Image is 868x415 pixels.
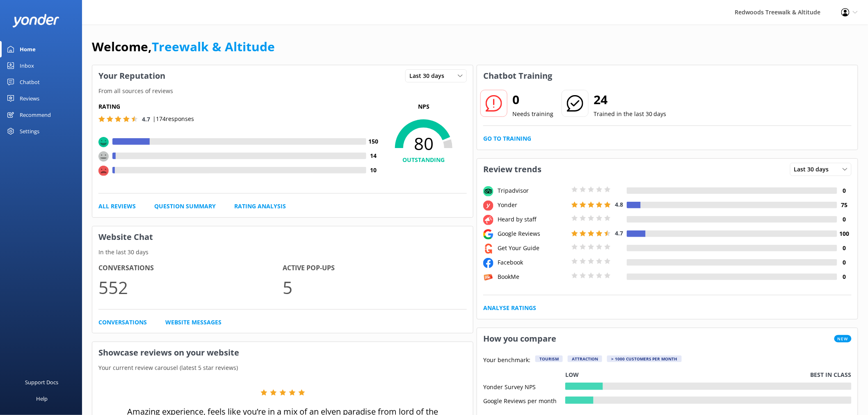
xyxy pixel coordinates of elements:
h3: Website Chat [92,226,473,248]
div: Tourism [535,356,563,362]
div: Recommend [20,107,51,123]
h4: 0 [837,272,852,281]
div: Attraction [568,356,602,362]
h4: 100 [837,229,852,238]
h2: 24 [594,90,667,109]
p: NPS [381,102,467,111]
h4: OUTSTANDING [381,155,467,164]
div: Chatbot [20,74,40,90]
div: Get Your Guide [496,244,569,253]
div: Support Docs [25,374,59,390]
p: | 174 responses [153,114,194,123]
span: New [834,335,852,342]
h4: 150 [366,137,381,146]
h4: 10 [366,166,381,175]
h3: Showcase reviews on your website [92,342,473,363]
div: Yonder [496,201,569,210]
h4: 0 [837,215,852,224]
h4: 0 [837,186,852,195]
img: yonder-white-logo.png [12,14,59,27]
a: Go to Training [483,134,531,143]
p: Low [565,370,579,379]
div: Inbox [20,57,34,74]
p: 552 [98,274,283,301]
span: Last 30 days [794,165,834,174]
a: Treewalk & Altitude [152,38,275,55]
a: Analyse Ratings [483,303,536,312]
p: 5 [283,274,467,301]
div: > 1000 customers per month [607,356,682,362]
div: Heard by staff [496,215,569,224]
h4: Conversations [98,263,283,274]
a: Website Messages [165,318,222,327]
span: 4.7 [615,229,623,237]
p: From all sources of reviews [92,87,473,96]
h4: 14 [366,151,381,160]
h5: Rating [98,102,381,111]
h3: Review trends [477,159,548,180]
div: BookMe [496,272,569,281]
h2: 0 [512,90,553,109]
a: Conversations [98,318,147,327]
a: Question Summary [154,202,216,211]
div: Reviews [20,90,39,107]
div: Home [20,41,36,57]
h3: How you compare [477,328,562,349]
span: 4.8 [615,201,623,208]
span: 80 [381,133,467,154]
span: 4.7 [142,115,150,123]
h4: 0 [837,244,852,253]
a: All Reviews [98,202,136,211]
p: Needs training [512,109,553,119]
p: In the last 30 days [92,248,473,257]
h3: Your Reputation [92,65,171,87]
h1: Welcome, [92,37,275,57]
h4: Active Pop-ups [283,263,467,274]
p: Trained in the last 30 days [594,109,667,119]
div: Yonder Survey NPS [483,383,565,390]
h4: 75 [837,201,852,210]
p: Best in class [811,370,852,379]
span: Last 30 days [409,71,449,80]
h3: Chatbot Training [477,65,558,87]
p: Your benchmark: [483,356,530,365]
div: Help [36,390,48,407]
div: Settings [20,123,39,139]
p: Your current review carousel (latest 5 star reviews) [92,363,473,372]
div: Google Reviews [496,229,569,238]
div: Google Reviews per month [483,397,565,404]
h4: 0 [837,258,852,267]
div: Tripadvisor [496,186,569,195]
div: Facebook [496,258,569,267]
a: Rating Analysis [234,202,286,211]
